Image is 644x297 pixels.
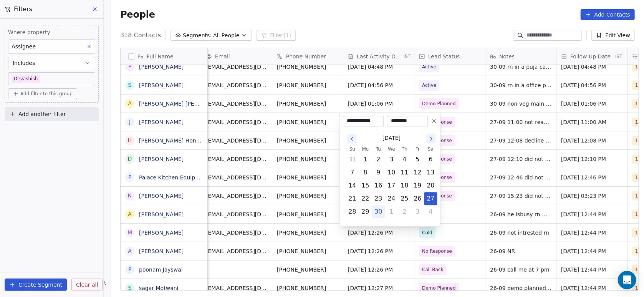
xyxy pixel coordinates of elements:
button: Saturday, September 27th, 2025, selected [425,192,437,205]
button: Wednesday, October 1st, 2025 [386,206,398,218]
button: Thursday, September 18th, 2025 [399,179,411,192]
button: Go to the Next Month [427,134,436,143]
button: Thursday, September 11th, 2025 [399,166,411,179]
button: Go to the Previous Month [348,134,357,143]
th: Sunday [346,145,359,153]
button: Wednesday, September 24th, 2025 [386,192,398,205]
th: Friday [411,145,424,153]
button: Monday, September 15th, 2025 [359,179,372,192]
button: Monday, September 8th, 2025 [359,166,372,179]
span: [DATE] [382,134,401,142]
button: Friday, September 12th, 2025 [412,166,424,179]
button: Friday, September 19th, 2025 [412,179,424,192]
button: Friday, September 26th, 2025 [412,192,424,205]
button: Thursday, September 25th, 2025 [399,192,411,205]
button: Saturday, September 6th, 2025 [425,153,437,166]
th: Wednesday [385,145,398,153]
button: Today, Tuesday, September 30th, 2025 [372,206,385,218]
button: Saturday, September 13th, 2025 [425,166,437,179]
button: Thursday, October 2nd, 2025 [399,206,411,218]
button: Friday, October 3rd, 2025 [412,206,424,218]
button: Wednesday, September 3rd, 2025 [386,153,398,166]
button: Monday, September 22nd, 2025 [359,192,372,205]
button: Saturday, September 20th, 2025 [425,179,437,192]
th: Thursday [398,145,411,153]
button: Sunday, September 28th, 2025 [346,206,359,218]
button: Wednesday, September 17th, 2025 [386,179,398,192]
th: Tuesday [372,145,385,153]
button: Friday, September 5th, 2025 [412,153,424,166]
button: Monday, September 1st, 2025 [359,153,372,166]
th: Monday [359,145,372,153]
button: Saturday, October 4th, 2025 [425,206,437,218]
button: Sunday, August 31st, 2025 [346,153,359,166]
button: Tuesday, September 9th, 2025 [372,166,385,179]
button: Tuesday, September 2nd, 2025 [372,153,385,166]
button: Monday, September 29th, 2025 [359,206,372,218]
table: September 2025 [346,145,437,218]
button: Sunday, September 21st, 2025 [346,192,359,205]
th: Saturday [424,145,437,153]
button: Sunday, September 7th, 2025 [346,166,359,179]
button: Tuesday, September 23rd, 2025 [372,192,385,205]
button: Tuesday, September 16th, 2025 [372,179,385,192]
button: Wednesday, September 10th, 2025 [386,166,398,179]
button: Sunday, September 14th, 2025 [346,179,359,192]
button: Thursday, September 4th, 2025 [399,153,411,166]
